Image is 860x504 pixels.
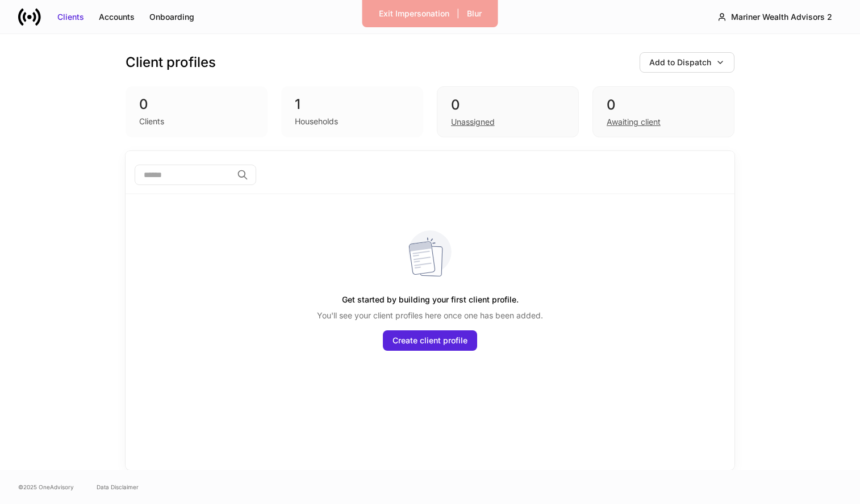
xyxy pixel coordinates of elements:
[451,96,565,114] div: 0
[467,8,482,19] div: Blur
[97,482,139,492] a: Data Disclaimer
[342,289,519,310] h5: Get started by building your first client profile.
[317,310,543,321] p: You'll see your client profiles here once one has been added.
[640,52,734,73] button: Add to Dispatch
[437,86,579,137] div: 0Unassigned
[126,53,216,72] h3: Client profiles
[607,116,661,128] div: Awaiting client
[295,95,410,114] div: 1
[649,57,711,68] div: Add to Dispatch
[57,11,84,23] div: Clients
[383,330,477,351] button: Create client profile
[607,96,720,114] div: 0
[371,5,457,23] button: Exit Impersonation
[139,95,254,114] div: 0
[451,116,495,128] div: Unassigned
[592,86,734,137] div: 0Awaiting client
[99,11,135,23] div: Accounts
[142,8,202,26] button: Onboarding
[50,8,91,26] button: Clients
[91,8,142,26] button: Accounts
[18,482,74,492] span: © 2025 OneAdvisory
[708,7,842,27] button: Mariner Wealth Advisors 2
[149,11,194,23] div: Onboarding
[139,116,164,127] div: Clients
[393,335,467,346] div: Create client profile
[379,8,449,19] div: Exit Impersonation
[460,5,489,23] button: Blur
[731,11,832,23] div: Mariner Wealth Advisors 2
[295,116,338,127] div: Households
